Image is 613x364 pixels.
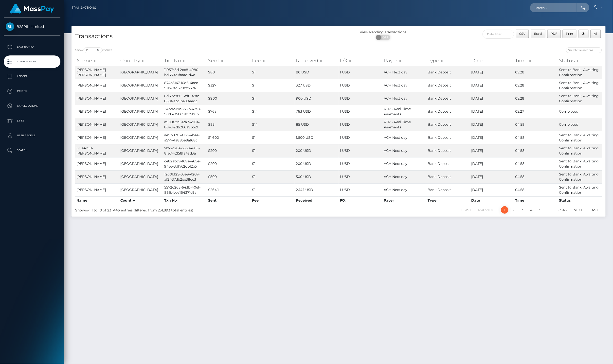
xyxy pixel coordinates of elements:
a: 23145 [555,206,570,214]
th: Sent: activate to sort column ascending [207,56,251,66]
td: $1 [251,131,295,144]
td: $763 [207,105,251,118]
td: $1.1 [251,118,295,131]
h4: Transactions [75,32,335,41]
th: Fee [251,196,295,204]
select: Showentries [84,47,102,53]
span: [PERSON_NAME] [76,83,106,87]
td: 05:28 [514,79,558,92]
td: [GEOGRAPHIC_DATA] [119,79,163,92]
td: $1.1 [251,105,295,118]
td: [GEOGRAPHIC_DATA] [119,183,163,196]
td: a900f299-12a7-4904-8847-2d6266a9652f [163,118,207,131]
td: 200 USD [295,144,339,157]
td: 1 USD [339,144,382,157]
span: ACH Next day [384,135,407,140]
p: Cancellations [6,102,58,110]
span: Excel [534,32,542,35]
span: CSV [519,32,526,35]
th: Fee: activate to sort column ascending [251,56,295,66]
span: RTP - Real Time Payments [384,107,411,116]
td: $1 [251,66,295,79]
p: Payees [6,87,58,95]
span: [PERSON_NAME] [PERSON_NAME] [76,68,106,77]
span: ACH Next day [384,96,407,101]
td: [DATE] [470,144,514,157]
td: $900 [207,92,251,105]
th: Time: activate to sort column ascending [514,56,558,66]
span: [PERSON_NAME] [76,122,106,127]
td: 200 USD [295,157,339,170]
td: Sent to Bank, Awaiting Confirmation [558,157,602,170]
th: Name [75,196,119,204]
td: [DATE] [470,92,514,105]
td: 5572d265-643b-40ef-881b-bea164371c9a [163,183,207,196]
img: B2SPIN Limited [6,22,14,31]
td: $500 [207,170,251,183]
th: Received [295,196,339,204]
td: 264.1 USD [295,183,339,196]
td: [DATE] [470,131,514,144]
td: 11957c5d-2cc8-4980-bd65-fd1faafd1d4e [163,66,207,79]
td: 1260bf25-03e9-4207-af2f-37db2ee38ce3 [163,170,207,183]
td: Sent to Bank, Awaiting Confirmation [558,170,602,183]
td: Sent to Bank, Awaiting Confirmation [558,79,602,92]
td: Completed [558,118,602,131]
th: Sent [207,196,251,204]
td: [GEOGRAPHIC_DATA] [119,157,163,170]
span: SHARISIA [PERSON_NAME] [76,146,106,156]
th: Status [558,196,602,204]
td: 04:58 [514,170,558,183]
td: 7b72c28e-5359-4a15-8fe7-42158fa4ad3a [163,144,207,157]
td: 763 USD [295,105,339,118]
td: 1 USD [339,131,382,144]
a: Search [4,144,60,156]
span: ACH Next day [384,188,407,192]
label: Show entries [75,47,112,53]
td: Sent to Bank, Awaiting Confirmation [558,66,602,79]
button: PDF [547,30,561,38]
span: [PERSON_NAME] [76,174,106,179]
td: ae9b87a6-f153-4bee-a577-4a885e8af68c [163,131,207,144]
td: [GEOGRAPHIC_DATA] [119,66,163,79]
td: Bank Deposit [426,157,470,170]
td: 874e8147-10d6-4aec-9115-3fd670cc5374 [163,79,207,92]
a: 1 [501,206,508,214]
th: Country [119,196,163,204]
th: Txn No [163,196,207,204]
td: Sent to Bank, Awaiting Confirmation [558,131,602,144]
td: 1 USD [339,170,382,183]
span: [PERSON_NAME] [76,135,106,140]
span: All [594,32,598,35]
td: $80 [207,66,251,79]
span: [PERSON_NAME] [76,188,106,192]
span: [PERSON_NAME] [76,161,106,166]
input: Search transactions [566,47,602,53]
button: Print [563,30,577,38]
td: [DATE] [470,157,514,170]
td: $1 [251,79,295,92]
td: $85 [207,118,251,131]
td: $200 [207,144,251,157]
td: 24bb209a-272b-47a8-98d3-350691825b6b [163,105,207,118]
td: Completed [558,105,602,118]
td: Bank Deposit [426,105,470,118]
td: [DATE] [470,118,514,131]
span: OFF [379,35,391,40]
td: $264.1 [207,183,251,196]
td: 1 USD [339,66,382,79]
button: Column visibility [579,30,589,38]
td: Sent to Bank, Awaiting Confirmation [558,183,602,196]
td: $1 [251,157,295,170]
td: 04:58 [514,118,558,131]
td: Bank Deposit [426,92,470,105]
a: Dashboard [4,41,60,53]
p: Dashboard [6,43,58,51]
th: Type [426,196,470,204]
p: User Profile [6,132,58,139]
span: ACH Next day [384,83,407,87]
td: Bank Deposit [426,118,470,131]
button: All [591,30,601,38]
td: 1,600 USD [295,131,339,144]
p: Transactions [6,58,58,65]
